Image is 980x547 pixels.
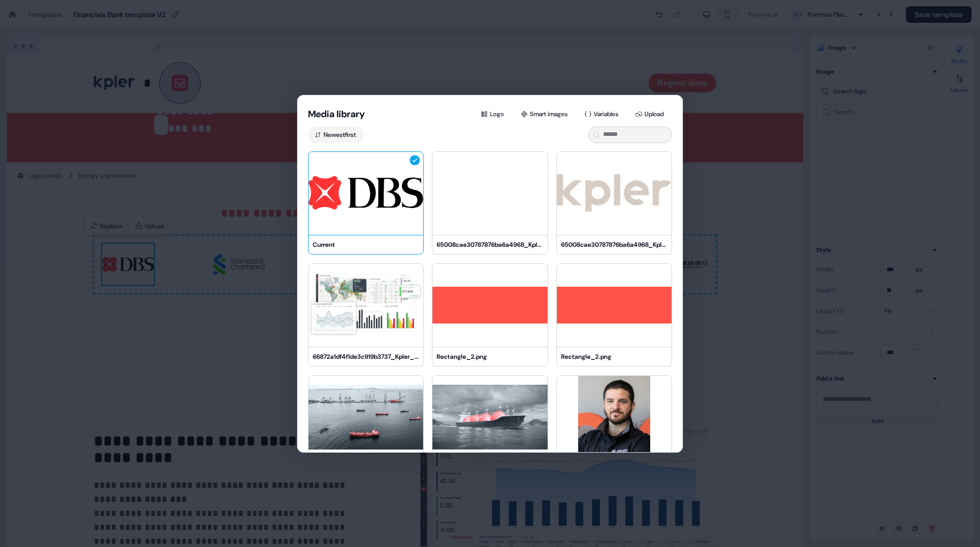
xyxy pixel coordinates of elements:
[308,127,364,143] button: Newestfirst
[437,352,543,362] div: Rectangle_2.png
[561,352,667,362] div: Rectangle_2.png
[432,376,547,459] img: LNG_Liquefied_natural_gas_tanker_ship_in_sea_(1).png
[313,240,419,250] div: Current
[557,376,671,459] img: Screenshot_2025-08-04_at_11.20.19 PM.png
[474,106,512,122] button: Logo
[432,264,547,347] img: Rectangle_2.png
[557,264,671,347] img: Rectangle_2.png
[514,106,576,122] button: Smart images
[308,108,365,120] button: Media library
[309,152,423,235] img: Current
[309,264,423,347] img: 66872a1df4f1de3c919b3737_Kpler_Homepage_Hero_optimized.webp
[313,352,419,362] div: 66872a1df4f1de3c919b3737_Kpler_Homepage_Hero_optimized.webp
[561,240,667,250] div: 65008cae30787876ba6a4968_Kpler_WordMark_LightMode_1-modified.png
[309,376,423,459] img: Cruide_oil_aerial_view_oil_tanker_in_port_(1).png
[432,152,547,235] img: 65008cae30787876ba6a4968_Kpler_WordMark_LightMode_(1)_1.png
[578,106,627,122] button: Variables
[629,106,672,122] button: Upload
[437,240,543,250] div: 65008cae30787876ba6a4968_Kpler_WordMark_LightMode_(1)_1.png
[557,152,671,235] img: 65008cae30787876ba6a4968_Kpler_WordMark_LightMode_1-modified.png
